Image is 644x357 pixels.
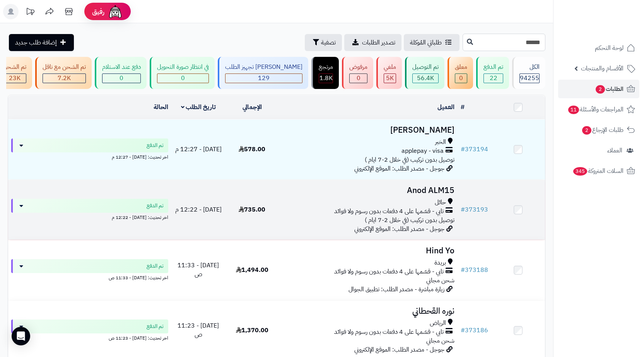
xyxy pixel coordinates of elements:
span: [DATE] - 12:27 م [175,145,222,154]
div: 129 [225,74,302,83]
span: تابي - قسّمها على 4 دفعات بدون رسوم ولا فوائد [334,207,444,216]
span: الخبر [435,138,446,147]
a: [PERSON_NAME] تجهيز الطلب 129 [216,57,310,89]
div: تم الدفع [483,63,503,72]
span: تم الدفع [147,202,164,210]
span: 7.2K [58,73,71,83]
span: تابي - قسّمها على 4 دفعات بدون رسوم ولا فوائد [334,267,444,276]
span: 345 [573,167,587,176]
div: اخر تحديث: [DATE] - 11:33 ص [11,273,168,281]
span: رفيق [92,7,104,16]
span: [DATE] - 11:33 ص [178,261,219,279]
a: #373194 [461,145,488,154]
div: معلق [455,63,467,72]
span: الرياض [430,319,446,328]
span: # [461,326,465,335]
span: 0 [459,73,463,83]
span: 0 [120,73,123,83]
span: شحن مجاني [426,276,454,285]
div: 0 [455,74,467,83]
a: #373193 [461,205,488,214]
span: جوجل - مصدر الطلب: الموقع الإلكتروني [354,224,444,234]
span: 94255 [520,73,539,83]
div: ملغي [384,63,396,72]
span: 56.4K [417,73,434,83]
div: 0 [157,74,208,83]
span: تم الدفع [147,323,164,330]
div: في انتظار صورة التحويل [157,63,209,72]
span: تصدير الطلبات [362,38,395,47]
span: طلبات الإرجاع [581,125,624,135]
span: 1,494.00 [236,265,268,275]
h3: نوره القحطاني [282,307,454,316]
span: 23K [9,73,20,83]
span: لوحة التحكم [595,43,624,53]
span: 735.00 [239,205,265,214]
span: زيارة مباشرة - مصدر الطلب: تطبيق الجوال [348,285,444,294]
a: الطلبات2 [558,80,639,98]
span: توصيل بدون تركيب (في خلال 2-7 ايام ) [365,215,454,225]
span: تم الدفع [147,142,164,149]
span: تصفية [321,38,336,47]
div: 1805 [319,74,333,83]
div: 22988 [3,74,26,83]
div: تم التوصيل [412,63,439,72]
a: تم الشحن مع ناقل 7.2K [34,57,93,89]
span: # [461,145,465,154]
span: 5K [386,73,394,83]
span: المراجعات والأسئلة [567,104,624,115]
img: ai-face.png [108,4,123,19]
div: دفع عند الاستلام [102,63,141,72]
h3: Hind Yo [282,246,454,255]
span: حائل [435,198,446,207]
a: طلباتي المُوكلة [404,34,460,51]
a: السلات المتروكة345 [558,162,639,180]
span: # [461,265,465,275]
a: مرتجع 1.8K [310,57,340,89]
a: إضافة طلب جديد [9,34,74,51]
span: إضافة طلب جديد [15,38,57,47]
a: تحديثات المنصة [20,4,40,21]
a: في انتظار صورة التحويل 0 [148,57,216,89]
span: 578.00 [239,145,265,154]
img: logo-2.png [591,21,637,37]
a: العملاء [558,141,639,160]
span: 1.8K [319,73,333,83]
a: طلبات الإرجاع2 [558,121,639,139]
div: مرتجع [319,63,333,72]
a: ملغي 5K [375,57,403,89]
a: لوحة التحكم [558,39,639,57]
a: الإجمالي [243,102,262,112]
div: Open Intercom Messenger [12,327,30,345]
h3: [PERSON_NAME] [282,126,454,135]
div: اخر تحديث: [DATE] - 11:23 ص [11,333,168,342]
a: دفع عند الاستلام 0 [93,57,148,89]
span: تم الدفع [147,262,164,270]
a: تم التوصيل 56.4K [403,57,446,89]
a: تصدير الطلبات [344,34,401,51]
div: تم الشحن [3,63,26,72]
div: 4954 [384,74,396,83]
h3: Anod ALM15 [282,186,454,195]
span: 1,370.00 [236,326,268,335]
div: اخر تحديث: [DATE] - 12:27 م [11,152,168,161]
span: جوجل - مصدر الطلب: الموقع الإلكتروني [354,345,444,354]
span: تابي - قسّمها على 4 دفعات بدون رسوم ولا فوائد [334,328,444,337]
a: العميل [437,102,454,112]
div: مرفوض [349,63,367,72]
span: 0 [181,73,185,83]
button: تصفية [305,34,342,51]
a: # [461,102,465,112]
div: 0 [102,74,140,83]
a: #373188 [461,265,488,275]
span: 22 [490,73,497,83]
div: [PERSON_NAME] تجهيز الطلب [225,63,302,72]
span: السلات المتروكة [572,166,624,176]
a: مرفوض 0 [340,57,375,89]
span: 2 [596,85,605,94]
div: 7223 [43,74,85,83]
a: الحالة [154,102,168,112]
span: [DATE] - 11:23 ص [178,321,219,339]
span: 129 [258,73,270,83]
div: تم الشحن مع ناقل [43,63,86,72]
